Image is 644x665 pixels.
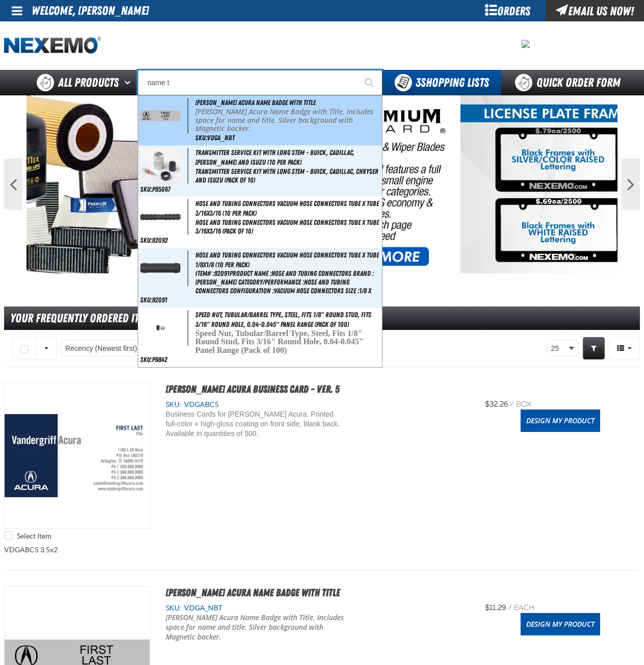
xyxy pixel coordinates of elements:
[58,73,119,92] span: All Products
[140,355,167,364] span: SKU:P8842
[485,400,508,408] span: $32.26
[514,603,534,612] span: each
[195,134,235,142] span: SKU:VDGA_NBT
[140,148,181,184] img: 5b3bb5ac6786a402352999-P85067.jpg
[516,400,531,408] span: box
[195,329,364,355] span: Speed Nut, Tubular/Barrel Type, Steel, Fits 1/8" Round Stud, Fits 3/16" Round Hole, 0.04-0.045" P...
[36,337,57,360] button: Rows selection options
[140,296,167,304] span: SKU:82091
[609,338,639,359] span: Product Grid Views Toolbar
[166,586,340,599] a: [PERSON_NAME] Acura Name Badge with Title
[140,236,168,244] span: SKU:82092
[195,269,380,295] span: Item# :82091Product Name :Hose and Tubing Connectors Brand :[PERSON_NAME] Category/Performance :H...
[622,159,640,210] button: Next
[501,70,639,95] a: Quick Order Form
[4,37,101,55] img: Nexemo logo
[510,400,514,408] span: /
[195,251,379,269] span: Hose and Tubing Connectors Vacuum Hose Connectors Tube x Tube 1/8x1/8 (10 per pack)
[65,343,137,354] span: Recency (Newest first)
[382,70,501,95] button: You have 3 Shopping Lists. Open to view details
[195,311,371,328] span: Speed Nut, Tubular/Barrel Type, Steel, Fits 1/8" Round Stud, Fits 3/16" Round Hole, 0.04-0.045" P...
[166,410,346,439] div: Business Cards for [PERSON_NAME] Acura. Printed full-color + high-gloss coating on front side, bl...
[166,400,466,410] div: SKU:
[144,310,177,346] img: 6230bf615b204356809505-P8842.png
[182,400,219,408] span: VDGABC5
[121,70,138,95] button: Open All Products pages
[195,199,379,217] span: Hose and Tubing Connectors Vacuum Hose Connectors Tube x Tube 3/16x3/16 (10 per pack)
[551,343,567,354] span: 25
[583,337,605,360] a: Expand or Collapse Grid Filters
[140,263,181,273] img: 5b858c17ab8e3934841027-DV_WebLarge_I_82091.jpg
[195,218,380,236] span: Hose and Tubing Connectors Vacuum Hose Connectors Tube x Tube 3/16x3/16 (Pack of 10)
[195,98,316,107] span: [PERSON_NAME] Acura Name Badge with Title
[195,167,380,185] span: Transmitter Service Kit With Long Stem - Buick, Cadillac, Chryser and Isuzu (Pack of 10)
[416,75,421,90] strong: 3
[485,603,506,612] span: $11.29
[357,70,382,95] button: Start Searching
[4,306,640,330] div: Your Frequently Ordered Items
[5,531,13,540] input: Select Item
[5,383,150,528] : View Details of the Vandergriff Acura Business Card - Ver. 5
[140,214,181,220] img: 5b858f90ee912781920353-DV_WebSmall_I_82092.jpg
[140,185,170,193] span: SKU:P85067
[166,613,346,642] p: [PERSON_NAME] Acura Name Badge with Title. Includes space for name and title. Silver background w...
[522,40,530,48] img: 08cb5c772975e007c414e40fb9967a9c.jpeg
[4,159,22,210] button: Previous
[166,383,340,395] a: [PERSON_NAME] Acura Business Card - Ver. 5
[508,603,512,612] span: /
[521,613,600,635] a: Design My Product
[195,108,380,133] p: [PERSON_NAME] Acura Name Badge with Title. Includes space for name and title. Silver background w...
[140,110,181,121] img: 5c1d4791cf879796095659-VDGA_NBT.jpg
[182,604,222,612] span: VDGA_NBT
[5,383,150,528] img: Vandergriff Acura Business Card - Ver. 5
[609,337,640,360] button: Product Grid Views Toolbar
[166,603,466,613] div: SKU:
[138,70,382,95] input: Search
[521,410,600,432] a: Design My Product
[195,148,354,166] span: Transmitter Service Kit With Long Stem - Buick, Cadillac, [PERSON_NAME] and Isuzu (10 per pack)
[4,367,640,571] div: VDGABC5 3.5x2
[5,531,51,541] label: Select Item
[416,75,489,90] span: Shopping Lists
